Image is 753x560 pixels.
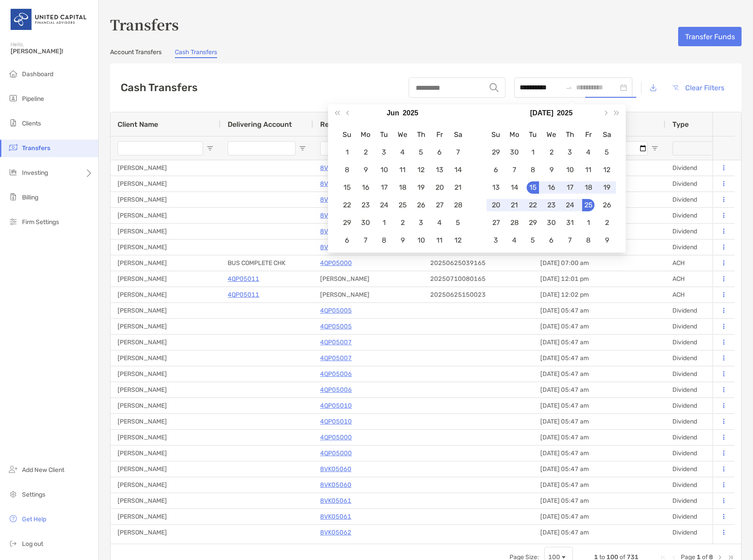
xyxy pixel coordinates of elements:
th: Th [561,126,579,144]
p: 8VK05061 [320,511,351,522]
p: 8VK05041 [320,162,351,173]
a: 4QP05006 [320,384,352,395]
div: 5 [415,146,427,158]
span: Pipeline [22,95,44,103]
td: 2025-07-21 [505,196,524,214]
td: 2025-06-30 [505,144,524,161]
input: Delivering Account Filter Input [228,141,295,155]
td: 2025-06-24 [375,196,393,214]
div: [PERSON_NAME] [111,398,221,413]
td: 2025-06-16 [356,179,375,196]
div: [PERSON_NAME] [111,192,221,207]
div: 18 [396,181,409,194]
td: 2025-07-09 [542,161,561,179]
p: 8VK05041 [320,178,351,189]
div: [DATE] 05:47 am [533,303,665,318]
div: 5 [601,146,613,158]
span: swap-right [565,84,572,91]
td: 2025-07-02 [542,144,561,161]
div: 20 [490,199,502,211]
p: 4QP05000 [320,448,352,459]
td: 2025-06-14 [449,161,467,179]
td: 2025-07-07 [505,161,524,179]
div: [PERSON_NAME] [111,493,221,508]
div: [DATE] 05:47 am [533,461,665,477]
div: 4 [582,146,594,158]
td: 2025-07-22 [524,196,542,214]
a: 4QP05007 [320,353,352,364]
td: 2025-07-16 [542,179,561,196]
img: United Capital Logo [11,4,88,35]
a: 4QP05010 [320,416,352,427]
div: 28 [452,199,464,211]
th: Th [412,126,430,144]
img: billing icon [8,192,18,202]
button: Choose a month [387,104,399,122]
div: 27 [433,199,446,211]
div: 4 [396,146,409,158]
td: 2025-07-03 [561,144,579,161]
td: 2025-07-12 [598,161,616,179]
a: 8VK05061 [320,495,351,506]
span: Type [672,120,689,129]
div: [PERSON_NAME] [111,477,221,493]
div: 18 [582,181,594,194]
div: [PERSON_NAME] [111,461,221,477]
span: Log out [22,540,43,548]
span: Get Help [22,516,46,523]
button: Last year (Control + left) [332,104,343,122]
input: Receiving Account Filter Input [320,141,406,155]
div: 11 [396,164,409,176]
div: 25 [582,199,594,211]
td: 2025-06-12 [412,161,430,179]
div: [DATE] 12:02 pm [533,287,665,302]
div: [DATE] 05:47 am [533,414,665,429]
p: 4QP05005 [320,305,352,316]
a: 8VK05060 [320,464,351,475]
a: 4QP05007 [320,337,352,348]
img: button icon [672,85,679,90]
div: 19 [601,181,613,194]
img: firm-settings icon [8,216,18,227]
th: Mo [505,126,524,144]
div: 29 [490,146,502,158]
td: 2025-07-25 [579,196,598,214]
img: add_new_client icon [8,464,18,475]
h3: Transfers [110,14,742,34]
td: 2025-06-17 [375,179,393,196]
div: 6 [490,164,502,176]
p: 8VK05062 [320,210,351,221]
button: Open Filter Menu [299,145,306,152]
p: 8VK05060 [320,479,351,490]
div: [DATE] 05:47 am [533,366,665,382]
span: Clients [22,120,41,127]
div: [DATE] 07:00 am [533,255,665,271]
p: 8VK05031 [320,226,351,237]
div: 12 [415,164,427,176]
input: Client Name Filter Input [118,141,203,155]
th: Su [487,126,505,144]
div: 16 [359,181,372,194]
div: 16 [545,181,557,194]
div: 14 [452,164,464,176]
a: 8VK05062 [320,527,351,538]
div: 10 [378,164,390,176]
div: 7 [452,146,464,158]
div: 1 [527,146,539,158]
div: [PERSON_NAME] [111,255,221,271]
div: 12 [601,164,613,176]
div: 17 [564,181,576,194]
div: 7 [508,164,520,176]
div: [DATE] 05:47 am [533,525,665,540]
td: 2025-06-28 [449,196,467,214]
div: 15 [341,181,353,194]
td: 2025-07-01 [524,144,542,161]
span: Transfers [22,144,50,152]
div: 20250625039165 [423,255,533,271]
div: [PERSON_NAME] [111,509,221,524]
a: 4QP05011 [228,289,259,300]
th: Tu [524,126,542,144]
a: 8VK05008 [320,242,351,253]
